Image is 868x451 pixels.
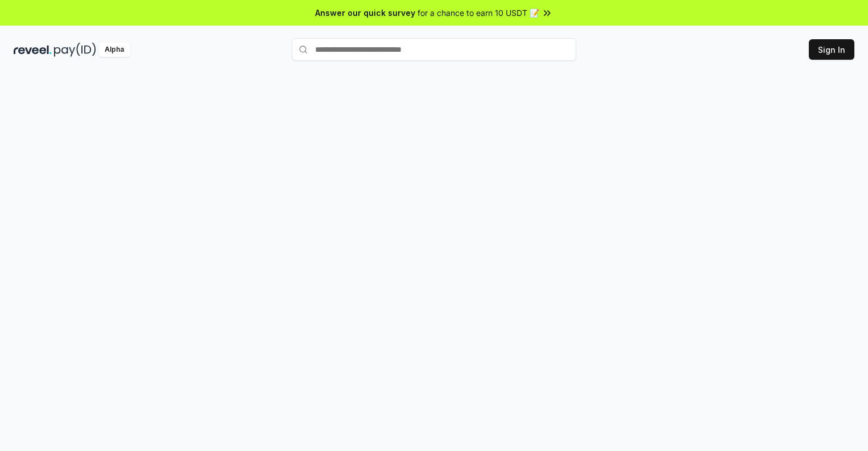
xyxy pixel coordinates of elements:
[809,39,854,60] button: Sign In
[14,43,52,57] img: reveel_dark
[315,7,415,19] span: Answer our quick survey
[418,7,539,19] span: for a chance to earn 10 USDT 📝
[54,43,96,57] img: pay_id
[98,43,130,57] div: Alpha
